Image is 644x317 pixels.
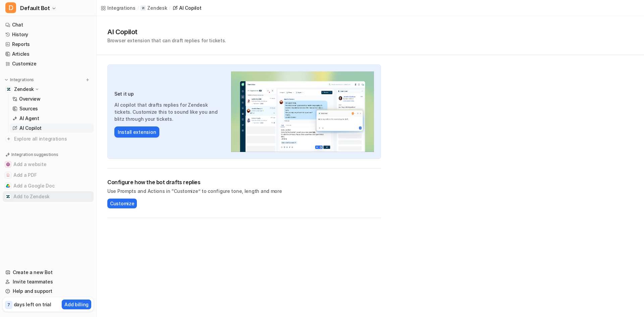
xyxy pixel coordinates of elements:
span: / [169,5,170,11]
p: Use Prompts and Actions in “Customize” to configure tone, length and more [107,188,381,195]
h2: Configure how the bot drafts replies [107,178,381,186]
p: Overview [19,96,41,102]
a: Integrations [101,4,136,11]
p: Sources [19,105,38,112]
p: AI copilot that drafts replies for Zendesk tickets. Customize this to sound like you and blitz th... [114,101,224,122]
button: Add a websiteAdd a website [3,159,94,170]
a: Explore all integrations [3,134,94,144]
img: Add to Zendesk [6,195,10,199]
button: Add billing [62,300,91,309]
button: Add to ZendeskAdd to Zendesk [3,191,94,202]
p: Zendesk [14,86,34,93]
p: AI Agent [19,115,39,122]
p: 7 [7,302,10,308]
img: expand menu [4,77,9,82]
button: Add a PDFAdd a PDF [3,170,94,180]
img: Zendesk [7,87,11,91]
a: Overview [10,94,94,104]
a: Customize [3,59,94,68]
img: Zendesk AI Copilot [231,71,374,152]
span: Customize [110,200,134,207]
div: Integrations [107,4,136,11]
img: Add a PDF [6,173,10,177]
p: Add billing [64,301,89,308]
a: Invite teammates [3,277,94,286]
a: Zendesk [141,5,167,11]
span: D [5,2,16,13]
button: Integrations [3,76,36,83]
a: Reports [3,40,94,49]
a: Articles [3,49,94,59]
a: AI Agent [10,114,94,123]
img: Add a Google Doc [6,184,10,188]
a: Help and support [3,286,94,296]
a: Sources [10,104,94,113]
a: AI Copilot [10,123,94,133]
h3: Set it up [114,90,224,97]
img: explore all integrations [5,136,12,142]
div: AI Copilot [179,4,201,11]
p: Zendesk [147,5,167,11]
img: menu_add.svg [85,77,90,82]
p: Integration suggestions [11,152,58,158]
a: Create a new Bot [3,268,94,277]
a: History [3,30,94,39]
span: Explore all integrations [14,134,91,144]
span: / [138,5,139,11]
h1: AI Copilot [107,27,226,37]
span: Default Bot [20,3,50,13]
p: Integrations [10,77,34,83]
button: Customize [107,199,137,208]
p: AI Copilot [19,125,42,131]
a: Chat [3,20,94,30]
a: AI Copilot [172,4,201,11]
p: days left on trial [14,301,51,308]
button: Add a Google DocAdd a Google Doc [3,180,94,191]
p: Browser extension that can draft replies for tickets. [107,37,226,44]
img: Add a website [6,162,10,166]
button: Install extension [114,126,159,138]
